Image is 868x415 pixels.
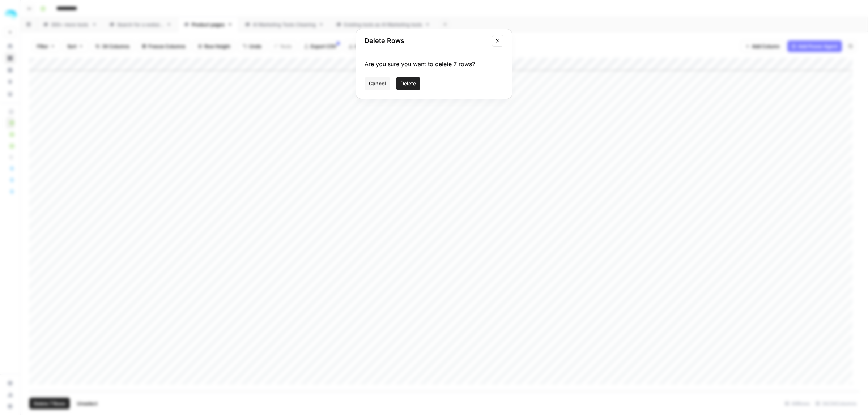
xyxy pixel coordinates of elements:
[400,80,416,87] span: Delete
[365,36,488,46] h2: Delete Rows
[369,80,386,87] span: Cancel
[396,77,420,90] button: Delete
[492,35,503,47] button: Close modal
[365,77,390,90] button: Cancel
[365,60,503,68] div: Are you sure you want to delete 7 rows?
